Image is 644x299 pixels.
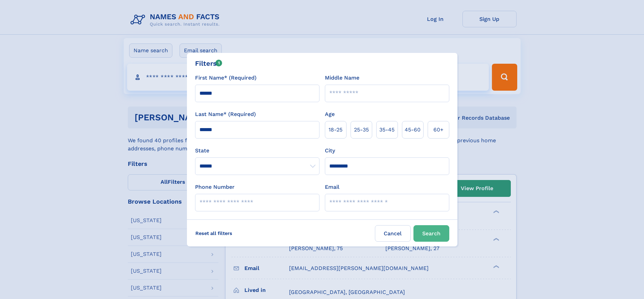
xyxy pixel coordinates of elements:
[379,126,395,134] span: 35‑45
[354,126,369,134] span: 25‑35
[195,110,256,118] label: Last Name* (Required)
[325,110,335,118] label: Age
[375,225,411,242] label: Cancel
[195,74,257,82] label: First Name* (Required)
[195,58,222,68] div: Filters
[405,126,421,134] span: 45‑60
[195,147,319,155] label: State
[413,225,449,242] button: Search
[325,147,335,155] label: City
[195,183,235,191] label: Phone Number
[325,74,359,82] label: Middle Name
[433,126,444,134] span: 60+
[191,225,237,241] label: Reset all filters
[325,183,339,191] label: Email
[329,126,342,134] span: 18‑25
